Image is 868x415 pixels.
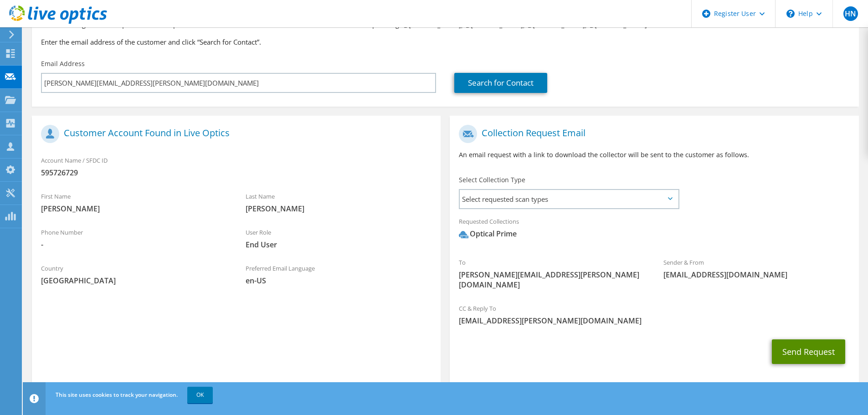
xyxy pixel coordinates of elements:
[41,37,850,47] h3: Enter the email address of the customer and click “Search for Contact”.
[187,387,213,403] a: OK
[236,259,441,290] div: Preferred Email Language
[786,10,795,18] svg: \n
[246,276,432,286] span: en-US
[236,187,441,218] div: Last Name
[459,229,517,239] div: Optical Prime
[450,253,654,294] div: To
[459,316,849,326] span: [EMAIL_ADDRESS][PERSON_NAME][DOMAIN_NAME]
[454,73,547,93] a: Search for Contact
[246,204,432,214] span: [PERSON_NAME]
[843,6,858,21] span: HN
[32,223,236,254] div: Phone Number
[450,212,858,248] div: Requested Collections
[246,240,432,250] span: End User
[32,151,441,182] div: Account Name / SFDC ID
[236,223,441,254] div: User Role
[654,253,859,284] div: Sender & From
[772,339,845,364] button: Send Request
[459,150,849,160] p: An email request with a link to download the collector will be sent to the customer as follows.
[41,240,227,250] span: -
[450,299,858,330] div: CC & Reply To
[459,270,645,290] span: [PERSON_NAME][EMAIL_ADDRESS][PERSON_NAME][DOMAIN_NAME]
[41,59,85,68] label: Email Address
[41,125,427,143] h1: Customer Account Found in Live Optics
[460,190,678,208] span: Select requested scan types
[663,270,850,280] span: [EMAIL_ADDRESS][DOMAIN_NAME]
[56,391,178,399] span: This site uses cookies to track your navigation.
[41,204,227,214] span: [PERSON_NAME]
[32,187,236,218] div: First Name
[32,259,236,290] div: Country
[459,175,525,184] label: Select Collection Type
[459,125,845,143] h1: Collection Request Email
[41,276,227,286] span: [GEOGRAPHIC_DATA]
[41,168,431,178] span: 595726729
